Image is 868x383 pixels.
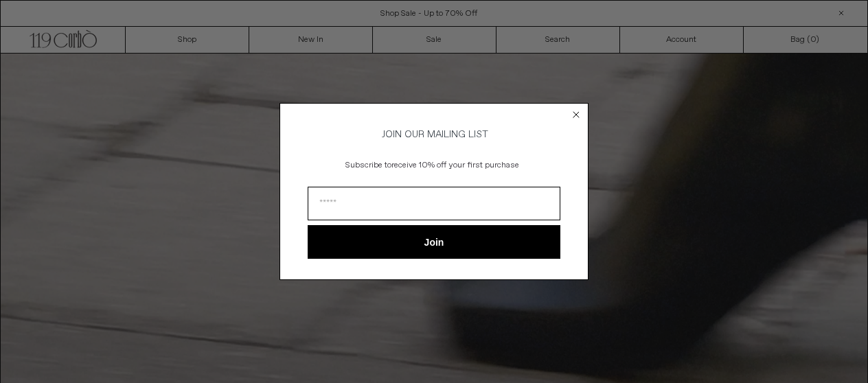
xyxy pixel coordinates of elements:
[308,187,560,220] input: Email
[308,225,560,259] button: Join
[345,160,391,171] span: Subscribe to
[380,128,488,141] span: JOIN OUR MAILING LIST
[391,160,519,171] span: receive 10% off your first purchase
[569,108,583,121] button: Close dialog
